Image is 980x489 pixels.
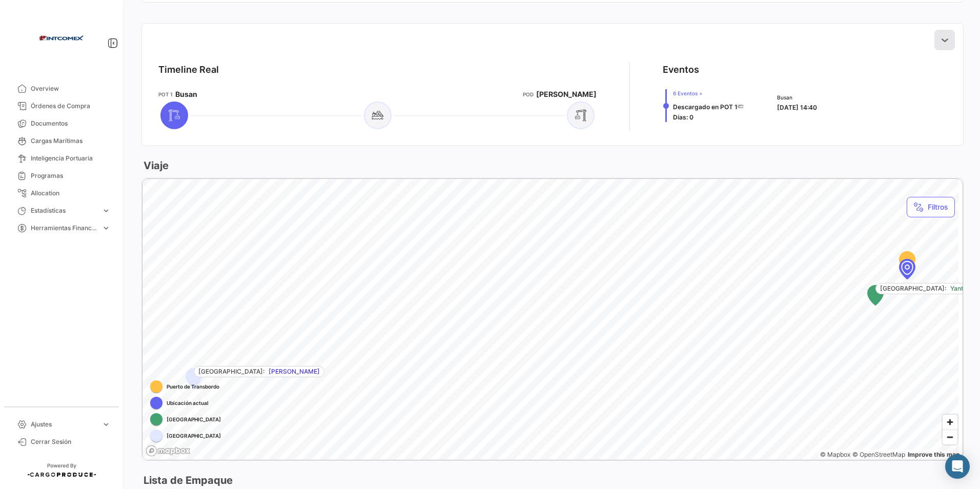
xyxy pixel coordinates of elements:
[8,97,115,115] a: Órdenes de Compra
[673,103,738,111] span: Descargado en POT 1
[175,89,197,99] span: Busan
[31,420,97,429] span: Ajustes
[31,223,97,233] span: Herramientas Financieras
[101,223,111,233] span: expand_more
[31,84,111,93] span: Overview
[36,12,87,64] img: intcomex.png
[536,89,597,99] span: [PERSON_NAME]
[852,451,905,458] a: OpenStreetMap
[943,430,957,444] span: Zoom out
[8,80,115,97] a: Overview
[8,185,115,202] a: Allocation
[167,382,219,391] span: Puerto de Transbordo
[663,63,699,77] div: Eventos
[167,415,221,423] span: [GEOGRAPHIC_DATA]
[269,367,320,376] span: [PERSON_NAME]
[31,136,111,146] span: Cargas Marítimas
[908,451,960,458] a: Map feedback
[8,150,115,167] a: Inteligencia Portuaria
[31,171,111,180] span: Programas
[141,158,169,173] h3: Viaje
[31,154,111,163] span: Inteligencia Portuaria
[943,430,957,444] button: Zoom out
[31,437,111,446] span: Cerrar Sesión
[31,189,111,198] span: Allocation
[198,367,264,376] span: [GEOGRAPHIC_DATA]:
[142,179,958,461] canvas: Map
[820,451,850,458] a: Mapbox
[867,285,884,305] div: Map marker
[31,101,111,111] span: Órdenes de Compra
[8,167,115,185] a: Programas
[167,432,221,440] span: [GEOGRAPHIC_DATA]
[899,259,915,279] div: Map marker
[158,63,219,77] div: Timeline Real
[167,399,209,407] span: Ubicación actual
[8,115,115,132] a: Documentos
[101,420,111,429] span: expand_more
[777,93,817,101] span: Busan
[146,445,191,457] a: Mapbox logo
[943,415,957,430] button: Zoom in
[8,132,115,150] a: Cargas Marítimas
[186,368,202,389] div: Map marker
[673,113,693,121] span: Días: 0
[31,119,111,128] span: Documentos
[673,89,744,97] span: 6 Eventos +
[907,197,955,217] button: Filtros
[945,454,970,479] div: Abrir Intercom Messenger
[158,90,173,98] app-card-info-title: POT 1
[31,206,97,215] span: Estadísticas
[523,90,534,98] app-card-info-title: POD
[141,473,233,487] h3: Lista de Empaque
[777,104,817,111] span: [DATE] 14:40
[101,206,111,215] span: expand_more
